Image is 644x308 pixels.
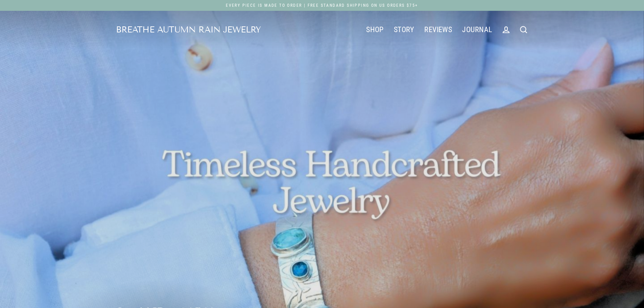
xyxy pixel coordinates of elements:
div: Primary [261,21,497,39]
a: STORY [389,21,419,38]
a: Breathe Autumn Rain Jewelry [116,26,261,34]
a: SHOP [361,21,389,38]
a: REVIEWS [419,21,457,38]
a: JOURNAL [457,21,497,38]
